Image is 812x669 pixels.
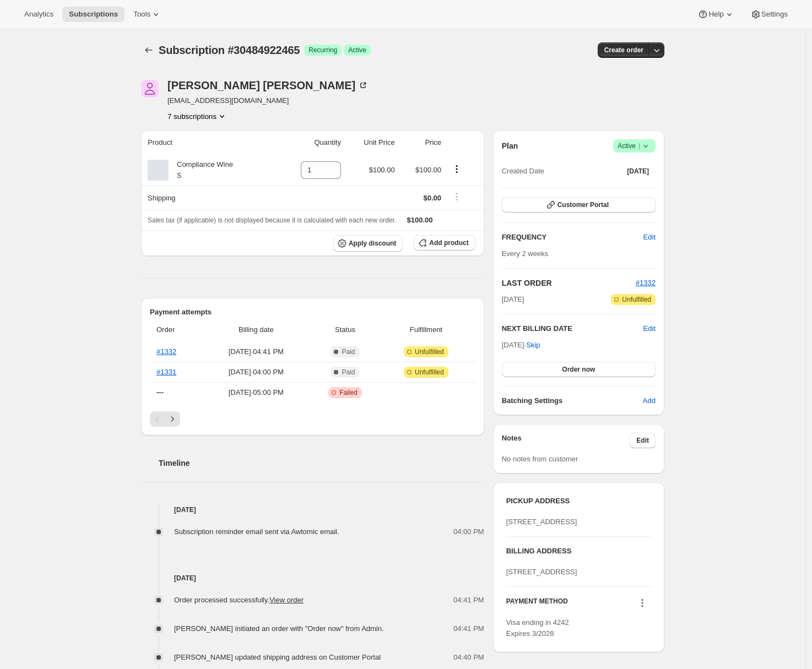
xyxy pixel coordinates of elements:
span: Apply discount [349,239,397,248]
h4: [DATE] [141,573,484,584]
a: #1331 [156,368,176,376]
a: #1332 [156,347,176,356]
small: S [177,172,181,180]
h2: LAST ORDER [502,278,636,289]
span: [DATE] · 05:00 PM [205,387,307,398]
span: Tools [133,10,150,19]
span: Order processed successfully. [174,596,304,604]
span: | [638,142,640,150]
button: Edit [637,229,662,246]
span: 04:41 PM [453,623,484,634]
span: 04:00 PM [453,526,484,537]
span: Created Date [502,166,544,177]
span: Analytics [24,10,53,19]
button: Product actions [167,111,228,122]
button: #1332 [636,278,656,289]
span: 04:40 PM [453,652,484,663]
th: Product [141,130,277,155]
nav: Pagination [150,411,475,427]
span: Add product [429,238,468,247]
span: 04:41 PM [453,595,484,606]
th: Unit Price [344,130,398,155]
div: [PERSON_NAME] [PERSON_NAME] [167,80,369,91]
span: --- [156,388,164,396]
button: Subscriptions [62,7,124,22]
button: Next [165,411,180,427]
span: Paid [342,368,355,377]
h2: Payment attempts [150,307,475,318]
h3: BILLING ADDRESS [506,546,651,557]
span: Adrian Andrade [141,80,159,97]
span: Settings [761,10,788,19]
th: Price [398,130,445,155]
span: Every 2 weeks [502,249,549,258]
span: Skip [526,340,540,351]
th: Quantity [277,130,344,155]
button: Customer Portal [502,197,656,213]
span: $0.00 [424,194,442,202]
button: Add product [414,235,475,251]
span: [DATE] [502,294,524,305]
span: [DATE] [627,167,649,176]
span: Subscriptions [69,10,118,19]
h2: NEXT BILLING DATE [502,323,643,334]
span: Billing date [205,324,307,335]
button: Analytics [18,7,60,22]
span: [EMAIL_ADDRESS][DOMAIN_NAME] [167,95,369,106]
span: Help [708,10,723,19]
button: Edit [643,323,656,334]
button: Shipping actions [448,191,465,203]
h6: Batching Settings [502,395,643,406]
span: Active [618,140,651,151]
h3: PAYMENT METHOD [506,597,568,612]
button: Help [691,7,741,22]
span: [PERSON_NAME] initiated an order with "Order now" from Admin. [174,624,384,633]
button: [DATE] [620,164,656,179]
h3: PICKUP ADDRESS [506,496,651,507]
span: Active [348,46,366,55]
span: Create order [604,46,643,55]
span: No notes from customer [502,455,578,463]
span: [STREET_ADDRESS] [506,518,577,526]
span: Visa ending in 4242 Expires 3/2028 [506,618,569,638]
button: Apply discount [333,235,403,252]
span: Edit [643,232,656,243]
span: $100.00 [369,166,395,174]
a: View order [269,596,304,604]
span: [PERSON_NAME] updated shipping address on Customer Portal [174,653,381,661]
span: Fulfillment [383,324,469,335]
span: Unfulfilled [415,347,444,356]
span: Order now [562,365,595,374]
button: Settings [744,7,794,22]
button: Product actions [448,163,465,175]
span: Status [313,324,377,335]
span: Edit [636,436,649,445]
span: Paid [342,347,355,356]
button: Subscriptions [141,42,156,58]
button: Create order [598,42,650,58]
button: Add [636,392,662,410]
h4: [DATE] [141,504,484,515]
span: Unfulfilled [622,295,651,304]
button: Edit [630,433,656,448]
span: Sales tax (if applicable) is not displayed because it is calculated with each new order. [148,216,396,224]
h3: Notes [502,433,630,448]
span: Add [643,395,656,406]
th: Shipping [141,186,277,210]
span: [DATE] · [502,341,540,349]
h2: FREQUENCY [502,232,643,243]
a: #1332 [636,279,656,287]
span: [DATE] · 04:00 PM [205,367,307,378]
div: Compliance Wine [169,159,233,181]
button: Order now [502,362,656,377]
span: $100.00 [407,216,433,224]
th: Order [150,318,202,342]
span: Subscription reminder email sent via Awtomic email. [174,527,339,536]
span: $100.00 [415,166,441,174]
button: Skip [519,336,546,354]
span: [STREET_ADDRESS] [506,568,577,576]
span: Unfulfilled [415,368,444,377]
span: [DATE] · 04:41 PM [205,346,307,357]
